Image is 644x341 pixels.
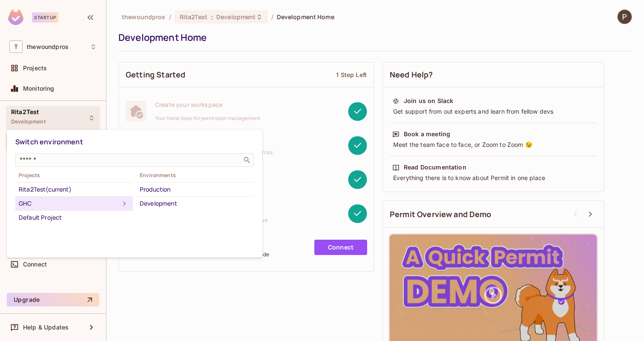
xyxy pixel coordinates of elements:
div: Default Project [19,212,129,223]
span: Environments [136,172,254,179]
div: Development [140,198,250,209]
span: Switch environment [15,137,83,146]
div: Rita2Test (current) [19,184,129,195]
span: Projects [15,172,133,179]
div: Production [140,184,250,195]
div: GHC [19,198,119,209]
